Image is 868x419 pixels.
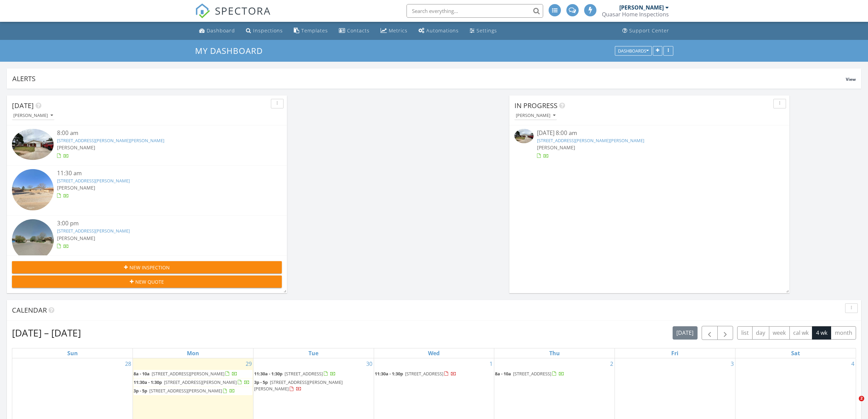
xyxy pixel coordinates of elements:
[254,379,343,392] a: 3p - 5p [STREET_ADDRESS][PERSON_NAME][PERSON_NAME]
[12,129,54,160] img: 9551483%2Fcover_photos%2FrVh03lQbc2oBYDhZm5Al%2Fsmall.jpg
[12,275,282,288] button: New Quote
[12,111,54,120] button: [PERSON_NAME]
[134,378,252,387] a: 11:30a - 1:30p [STREET_ADDRESS][PERSON_NAME]
[495,371,564,377] a: 8a - 10a [STREET_ADDRESS]
[717,326,733,340] button: Next
[185,348,201,358] a: Monday
[375,371,456,377] a: 11:30a - 1:30p [STREET_ADDRESS]
[134,371,150,377] span: 8a - 10a
[477,27,497,34] div: Settings
[495,371,511,377] span: 8a - 10a
[609,358,615,369] a: Go to October 2, 2025
[12,261,282,273] button: New Inspection
[670,348,680,358] a: Friday
[12,326,81,340] h2: [DATE] – [DATE]
[12,74,846,83] div: Alerts
[12,219,282,263] a: 3:00 pm [STREET_ADDRESS][PERSON_NAME] [PERSON_NAME]
[514,101,557,110] span: In Progress
[513,371,551,377] span: [STREET_ADDRESS]
[13,113,53,118] div: [PERSON_NAME]
[812,326,831,340] button: 4 wk
[57,228,130,234] a: [STREET_ADDRESS][PERSON_NAME]
[307,348,320,358] a: Tuesday
[615,46,652,56] button: Dashboards
[134,379,250,385] a: 11:30a - 1:30p [STREET_ADDRESS][PERSON_NAME]
[134,388,147,394] span: 3p - 5p
[347,27,370,34] div: Contacts
[619,4,664,11] div: [PERSON_NAME]
[66,348,79,358] a: Sunday
[514,129,784,159] a: [DATE] 8:00 am [STREET_ADDRESS][PERSON_NAME][PERSON_NAME] [PERSON_NAME]
[336,25,372,37] a: Contacts
[12,305,47,315] span: Calendar
[152,371,224,377] span: [STREET_ADDRESS][PERSON_NAME]
[769,326,790,340] button: week
[57,178,130,184] a: [STREET_ADDRESS][PERSON_NAME]
[254,371,283,377] span: 11:30a - 1:30p
[516,113,555,118] div: [PERSON_NAME]
[537,129,762,137] div: [DATE] 8:00 am
[378,25,410,37] a: Metrics
[859,396,864,401] span: 2
[12,129,282,162] a: 8:00 am [STREET_ADDRESS][PERSON_NAME][PERSON_NAME] [PERSON_NAME]
[427,348,441,358] a: Wednesday
[135,278,164,285] span: New Quote
[618,48,649,53] div: Dashboards
[129,264,170,271] span: New Inspection
[195,9,271,24] a: SPECTORA
[254,378,373,393] a: 3p - 5p [STREET_ADDRESS][PERSON_NAME][PERSON_NAME]
[57,137,164,144] a: [STREET_ADDRESS][PERSON_NAME][PERSON_NAME]
[301,27,328,34] div: Templates
[514,111,557,120] button: [PERSON_NAME]
[752,326,769,340] button: day
[620,25,672,37] a: Support Center
[196,25,238,37] a: Dashboard
[850,358,856,369] a: Go to October 4, 2025
[149,388,222,394] span: [STREET_ADDRESS][PERSON_NAME]
[846,76,856,82] span: View
[134,370,252,378] a: 8a - 10a [STREET_ADDRESS][PERSON_NAME]
[285,371,323,377] span: [STREET_ADDRESS]
[254,379,343,392] span: [STREET_ADDRESS][PERSON_NAME][PERSON_NAME]
[124,358,133,369] a: Go to September 28, 2025
[254,370,373,378] a: 11:30a - 1:30p [STREET_ADDRESS]
[164,379,237,385] span: [STREET_ADDRESS][PERSON_NAME]
[375,370,494,378] a: 11:30a - 1:30p [STREET_ADDRESS]
[831,326,856,340] button: month
[514,129,534,143] img: 9551483%2Fcover_photos%2FrVh03lQbc2oBYDhZm5Al%2Fsmall.jpg
[134,379,162,385] span: 11:30a - 1:30p
[673,326,698,340] button: [DATE]
[57,129,260,137] div: 8:00 am
[12,169,54,211] img: streetview
[602,11,669,18] div: Quasar Home Inspections
[57,144,95,151] span: [PERSON_NAME]
[789,326,813,340] button: cal wk
[12,101,34,110] span: [DATE]
[537,144,575,151] span: [PERSON_NAME]
[207,27,235,34] div: Dashboard
[407,4,543,18] input: Search everything...
[254,371,336,377] a: 11:30a - 1:30p [STREET_ADDRESS]
[134,387,252,395] a: 3p - 5p [STREET_ADDRESS][PERSON_NAME]
[57,184,95,191] span: [PERSON_NAME]
[12,169,282,212] a: 11:30 am [STREET_ADDRESS][PERSON_NAME] [PERSON_NAME]
[790,348,801,358] a: Saturday
[426,27,459,34] div: Automations
[488,358,494,369] a: Go to October 1, 2025
[375,371,403,377] span: 11:30a - 1:30p
[254,379,268,385] span: 3p - 5p
[467,25,500,37] a: Settings
[57,169,260,178] div: 11:30 am
[629,27,669,34] div: Support Center
[548,348,561,358] a: Thursday
[389,27,408,34] div: Metrics
[495,370,614,378] a: 8a - 10a [STREET_ADDRESS]
[365,358,374,369] a: Go to September 30, 2025
[405,371,443,377] span: [STREET_ADDRESS]
[134,371,237,377] a: 8a - 10a [STREET_ADDRESS][PERSON_NAME]
[12,219,54,261] img: streetview
[215,3,271,18] span: SPECTORA
[243,25,286,37] a: Inspections
[729,358,735,369] a: Go to October 3, 2025
[195,45,268,56] a: My Dashboard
